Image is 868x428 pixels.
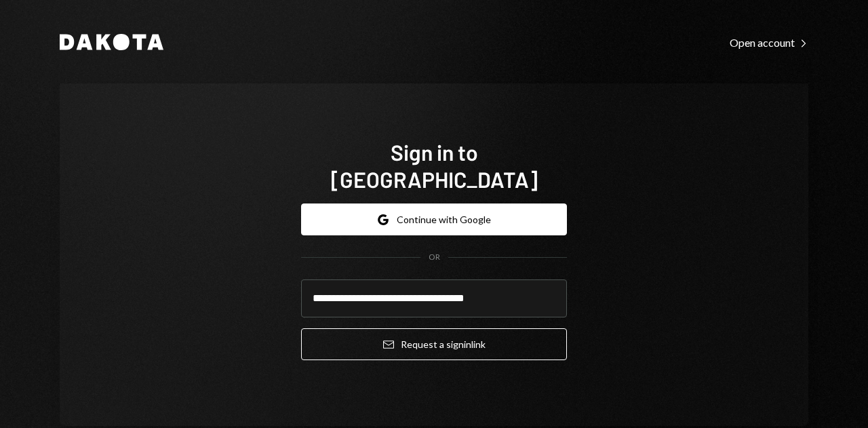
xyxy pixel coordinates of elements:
[301,203,567,235] button: Continue with Google
[730,36,808,50] div: Open account
[429,252,440,263] div: OR
[301,328,567,360] button: Request a signinlink
[301,138,567,193] h1: Sign in to [GEOGRAPHIC_DATA]
[730,35,808,50] a: Open account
